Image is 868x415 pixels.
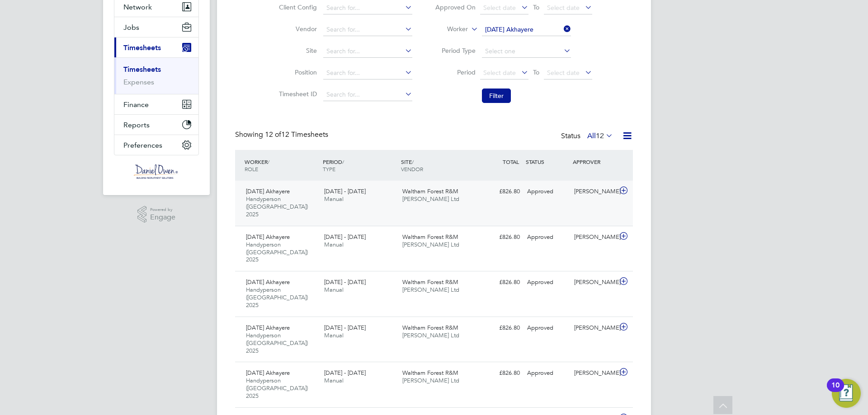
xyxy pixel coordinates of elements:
label: Period Type [435,47,476,55]
span: / [268,158,269,165]
span: [DATE] - [DATE] [324,233,366,241]
span: [DATE] Akhayere [246,369,290,377]
span: Finance [123,100,149,109]
span: [DATE] Akhayere [246,233,290,241]
div: [PERSON_NAME] [571,230,618,245]
input: Search for... [482,23,571,36]
span: ROLE [245,165,258,173]
div: Approved [524,321,571,336]
span: To [530,1,542,13]
label: Worker [427,25,468,34]
label: Site [276,47,317,55]
span: [PERSON_NAME] Ltd [402,195,459,203]
span: [DATE] Akhayere [246,324,290,331]
span: Waltham Forest R&M [402,369,458,377]
span: [PERSON_NAME] Ltd [402,377,459,384]
div: Approved [524,366,571,381]
span: / [342,158,344,165]
span: VENDOR [401,165,423,173]
button: Reports [114,115,198,135]
span: [DATE] Akhayere [246,187,290,195]
span: 12 of [265,130,281,139]
div: APPROVER [571,154,618,170]
button: Finance [114,94,198,114]
span: Waltham Forest R&M [402,187,458,195]
button: Timesheets [114,37,198,57]
span: Preferences [123,141,162,149]
label: Approved On [435,3,476,11]
input: Search for... [323,89,412,101]
span: Select date [483,4,516,12]
span: [DATE] - [DATE] [324,369,366,377]
input: Search for... [323,67,412,79]
span: Manual [324,241,344,248]
span: [DATE] Akhayere [246,278,290,286]
span: Select date [547,4,580,12]
input: Search for... [323,45,412,58]
div: Timesheets [114,57,198,94]
div: [PERSON_NAME] [571,366,618,381]
span: TOTAL [503,158,519,165]
button: Open Resource Center, 10 new notifications [832,379,861,408]
span: [PERSON_NAME] Ltd [402,241,459,248]
label: Position [276,68,317,76]
span: Select date [483,69,516,77]
span: Waltham Forest R&M [402,233,458,241]
span: Waltham Forest R&M [402,324,458,331]
span: Handyperson ([GEOGRAPHIC_DATA]) 2025 [246,377,308,400]
span: Manual [324,286,344,294]
span: Waltham Forest R&M [402,278,458,286]
span: 12 Timesheets [265,130,328,139]
a: Go to home page [114,164,199,179]
span: TYPE [323,165,335,173]
input: Search for... [323,2,412,14]
div: [PERSON_NAME] [571,275,618,290]
span: [DATE] - [DATE] [324,187,366,195]
span: Manual [324,377,344,384]
div: Status [561,130,615,143]
span: [PERSON_NAME] Ltd [402,286,459,294]
label: All [587,131,613,140]
div: £826.80 [476,366,524,381]
a: Expenses [123,78,154,86]
div: [PERSON_NAME] [571,184,618,199]
div: £826.80 [476,275,524,290]
div: £826.80 [476,230,524,245]
div: Showing [235,130,330,140]
div: Approved [524,184,571,199]
span: To [530,66,542,78]
div: PERIOD [321,154,399,177]
div: £826.80 [476,321,524,336]
a: Timesheets [123,65,161,74]
span: [DATE] - [DATE] [324,324,366,331]
span: Manual [324,195,344,203]
div: [PERSON_NAME] [571,321,618,336]
span: Timesheets [123,43,161,52]
span: Select date [547,69,580,77]
div: £826.80 [476,184,524,199]
a: Powered byEngage [137,206,176,223]
input: Select one [482,45,571,58]
span: [DATE] - [DATE] [324,278,366,286]
label: Client Config [276,3,317,11]
button: Preferences [114,135,198,155]
span: Powered by [150,206,175,214]
span: 12 [596,131,604,140]
span: Engage [150,214,175,221]
button: Jobs [114,17,198,37]
span: Network [123,3,152,11]
input: Search for... [323,23,412,36]
img: danielowen-logo-retina.png [134,164,179,179]
span: Manual [324,331,344,339]
div: Approved [524,230,571,245]
div: STATUS [524,154,571,170]
span: Handyperson ([GEOGRAPHIC_DATA]) 2025 [246,241,308,264]
div: 10 [831,385,840,397]
span: / [412,158,414,165]
span: Handyperson ([GEOGRAPHIC_DATA]) 2025 [246,286,308,309]
label: Vendor [276,25,317,33]
span: Handyperson ([GEOGRAPHIC_DATA]) 2025 [246,331,308,354]
span: Reports [123,121,150,129]
span: [PERSON_NAME] Ltd [402,331,459,339]
span: Handyperson ([GEOGRAPHIC_DATA]) 2025 [246,195,308,218]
